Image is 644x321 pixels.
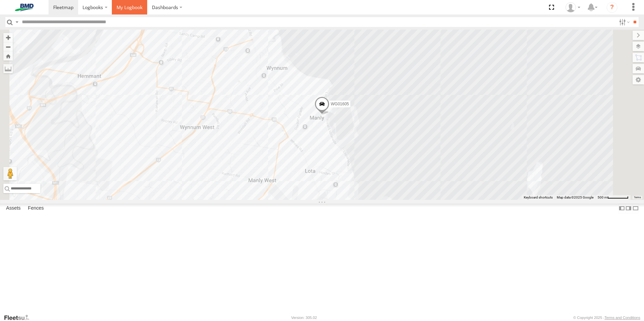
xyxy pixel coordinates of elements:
span: WG01605 [331,102,349,106]
button: Zoom out [3,42,13,51]
label: Dock Summary Table to the Right [625,204,632,213]
a: Visit our Website [4,314,35,321]
a: Terms [634,196,641,199]
label: Hide Summary Table [632,204,639,213]
button: Map scale: 500 m per 59 pixels [595,195,631,200]
div: Brendan Hannan [563,2,583,12]
i: ? [607,2,617,13]
label: Dock Summary Table to the Left [618,204,625,213]
div: © Copyright 2025 - [573,316,640,320]
span: Map data ©2025 Google [557,195,593,199]
button: Zoom in [3,33,13,42]
label: Search Query [14,17,20,27]
button: Drag Pegman onto the map to open Street View [3,167,17,180]
button: Keyboard shortcuts [524,195,553,200]
label: Assets [3,204,24,213]
label: Measure [3,64,13,73]
label: Search Filter Options [616,17,631,27]
img: bmd-logo.svg [7,4,42,11]
label: Map Settings [633,75,644,84]
label: Fences [25,204,47,213]
a: Terms and Conditions [605,316,640,320]
button: Zoom Home [3,51,13,61]
div: Version: 305.02 [291,316,317,320]
span: 500 m [598,195,607,199]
